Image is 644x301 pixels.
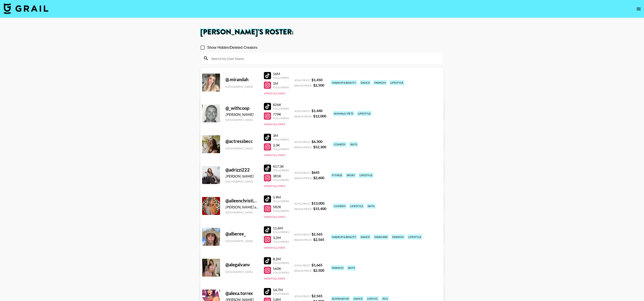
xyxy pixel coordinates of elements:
[273,205,289,209] div: 582K
[225,262,258,267] div: @ alegalvanv
[333,203,347,209] div: comedy
[273,112,289,117] div: 779K
[311,170,320,174] strong: $ 645
[209,55,441,62] input: Search by User Name
[273,266,289,271] div: 560K
[207,45,258,50] span: Show Hidden/Deleted Creators
[225,231,258,237] div: @ alberee_
[273,230,289,234] div: Followers
[294,84,312,87] span: Brand Price:
[273,169,289,172] div: Followers
[311,201,324,205] strong: $ 13,000
[331,234,357,240] div: makeup & beauty
[225,105,258,111] div: @ _withcoop
[225,138,258,144] div: @ actressbecc
[273,81,289,86] div: 1M
[273,199,289,203] div: Followers
[264,246,285,249] button: View Full Stats
[225,85,258,88] div: [GEOGRAPHIC_DATA]
[273,257,289,261] div: 8.2M
[373,80,387,85] div: fashion
[273,76,289,79] div: Followers
[313,83,324,87] strong: $ 2,500
[273,195,289,199] div: 5.9M
[313,145,326,149] strong: $ 52,300
[634,4,643,13] button: open drawer
[333,111,354,116] div: animals / pets
[273,72,289,76] div: 16M
[273,107,289,110] div: Followers
[294,295,311,298] span: Song Price:
[360,80,371,85] div: dance
[294,207,312,211] span: Brand Price:
[407,234,422,240] div: lifestyle
[346,173,356,178] div: sport
[313,268,324,272] strong: $ 2,500
[331,80,357,85] div: makeup & beauty
[313,176,324,180] strong: $ 2,600
[225,77,258,82] div: @ .mirandah
[359,173,373,178] div: lifestyle
[294,233,311,236] span: Song Price:
[273,147,289,151] div: Followers
[294,176,312,180] span: Brand Price:
[273,138,289,141] div: Followers
[373,234,389,240] div: haircare
[264,277,285,280] button: View Full Stats
[273,235,289,240] div: 3.2M
[264,184,285,188] button: View Full Stats
[311,139,322,144] strong: $ 6,300
[313,237,324,242] strong: $ 2,565
[333,142,347,147] div: comedy
[273,102,289,107] div: 826K
[225,270,258,273] div: [GEOGRAPHIC_DATA]
[273,292,289,295] div: Followers
[331,173,343,178] div: fitness
[273,133,289,138] div: 3M
[273,288,289,292] div: 14.7M
[273,209,289,212] div: Followers
[313,114,326,118] strong: $ 12,000
[311,263,322,267] strong: $ 1,665
[294,269,312,272] span: Brand Price:
[225,211,258,214] div: [GEOGRAPHIC_DATA]
[273,117,289,120] div: Followers
[313,206,326,211] strong: $ 15,400
[273,86,289,89] div: Followers
[390,80,404,85] div: lifestyle
[294,264,311,267] span: Song Price:
[273,143,289,147] div: 3.3K
[225,112,258,117] div: [PERSON_NAME]
[311,232,322,236] strong: $ 2,565
[294,115,312,118] span: Brand Price:
[225,147,258,150] div: [GEOGRAPHIC_DATA]
[294,78,311,82] span: Song Price:
[264,123,285,126] button: View Full Stats
[273,178,289,182] div: Followers
[200,29,444,36] h1: [PERSON_NAME] 's Roster:
[225,118,258,121] div: [GEOGRAPHIC_DATA]
[367,203,375,209] div: skits
[347,265,356,270] div: skits
[294,202,311,205] span: Song Price:
[225,174,258,178] div: [PERSON_NAME]
[294,146,312,149] span: Brand Price:
[264,215,285,218] button: View Full Stats
[294,109,311,113] span: Song Price:
[225,290,258,296] div: @ alexa.torrex
[264,153,285,157] button: View Full Stats
[273,174,289,178] div: 381K
[294,238,312,242] span: Brand Price:
[294,171,311,174] span: Song Price:
[311,108,322,113] strong: $ 1,440
[349,142,358,147] div: skits
[331,265,344,270] div: fashion
[4,3,48,14] img: Grail Talent
[391,234,405,240] div: fashion
[273,226,289,230] div: 11.6M
[225,198,258,203] div: @ aileenchristineee
[225,167,258,173] div: @ adrizzi222
[294,140,311,144] span: Song Price:
[349,203,364,209] div: lifestyle
[360,234,371,240] div: dance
